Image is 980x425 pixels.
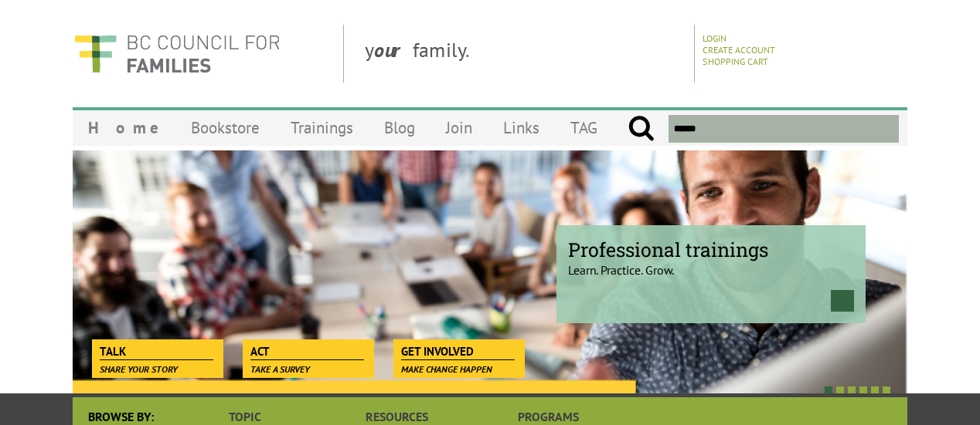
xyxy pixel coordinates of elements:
a: TAG [555,110,613,146]
strong: our [374,37,413,62]
a: Join [430,110,488,146]
a: Bookstore [175,110,275,146]
a: Create Account [703,44,775,56]
span: Share your story [100,363,178,375]
input: Submit [628,115,655,143]
a: Home [73,110,175,146]
a: Trainings [275,110,369,146]
a: Talk Share your story [92,339,221,361]
p: Learn. Practice. Grow. [568,249,854,278]
span: Talk [100,343,213,360]
div: y family. [352,25,695,83]
a: Act Take a survey [243,339,372,361]
span: Professional trainings [568,237,854,262]
span: Act [250,343,364,360]
a: Get Involved Make change happen [393,339,522,361]
a: Login [703,32,726,44]
a: Blog [369,110,430,146]
span: Make change happen [401,363,492,375]
img: BC Council for FAMILIES [73,25,281,83]
span: Get Involved [401,343,515,360]
a: Shopping Cart [703,56,768,67]
a: Links [488,110,555,146]
span: Take a survey [250,363,310,375]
